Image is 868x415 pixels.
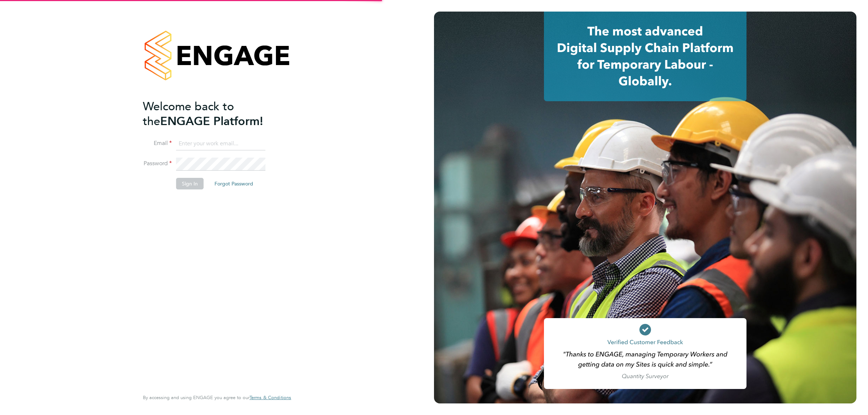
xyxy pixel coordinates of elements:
span: Terms & Conditions [250,394,291,401]
label: Password [143,160,172,167]
button: Sign In [176,178,204,189]
a: Terms & Conditions [250,395,291,401]
span: By accessing and using ENGAGE you agree to our [143,394,291,401]
h2: ENGAGE Platform! [143,99,284,129]
label: Email [143,140,172,147]
span: Welcome back to the [143,99,234,128]
button: Forgot Password [209,178,259,189]
input: Enter your work email... [176,137,265,150]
